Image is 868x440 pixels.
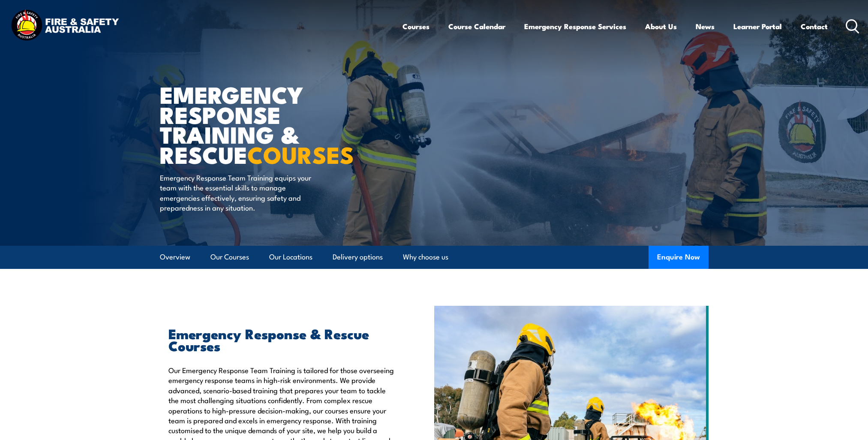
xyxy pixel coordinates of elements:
h2: Emergency Response & Rescue Courses [168,327,395,351]
a: Learner Portal [733,15,782,38]
a: Contact [801,15,828,38]
a: Our Locations [269,246,312,268]
a: Emergency Response Services [524,15,626,38]
a: About Us [645,15,677,38]
a: Course Calendar [448,15,505,38]
a: Why choose us [403,246,448,268]
strong: COURSES [247,136,354,172]
a: Our Courses [210,246,249,268]
a: Delivery options [333,246,383,268]
a: Overview [160,246,190,268]
a: Courses [402,15,429,38]
a: News [696,15,715,38]
button: Enquire Now [649,246,709,269]
h1: Emergency Response Training & Rescue [160,84,372,164]
p: Emergency Response Team Training equips your team with the essential skills to manage emergencies... [160,172,316,213]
